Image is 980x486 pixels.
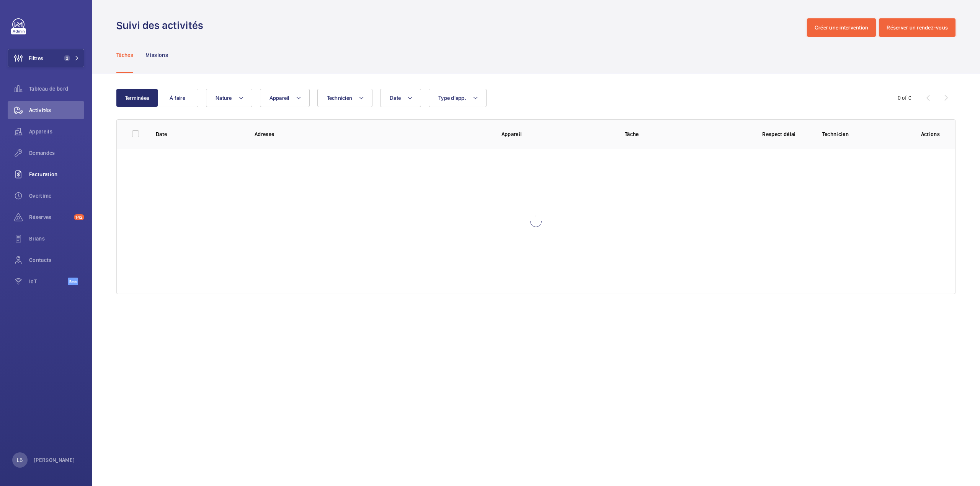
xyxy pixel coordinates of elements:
[34,456,75,464] p: [PERSON_NAME]
[116,18,208,33] h1: Suivi des activités
[29,278,68,285] span: IoT
[29,106,84,114] span: Activités
[625,130,736,138] p: Tâche
[216,95,232,101] span: Nature
[438,95,466,101] span: Type d'app.
[29,213,71,221] span: Réserves
[116,89,158,107] button: Terminées
[206,89,252,107] button: Nature
[8,49,84,67] button: Filtres2
[29,128,84,135] span: Appareils
[157,89,198,107] button: À faire
[898,94,911,102] div: 0 of 0
[156,130,242,138] p: Date
[748,130,810,138] p: Respect délai
[29,192,84,200] span: Overtime
[29,85,84,93] span: Tableau de bord
[879,18,955,37] button: Réserver un rendez-vous
[807,18,876,37] button: Créer une intervention
[501,130,612,138] p: Appareil
[921,130,940,138] p: Actions
[380,89,421,107] button: Date
[74,214,84,220] span: 142
[260,89,310,107] button: Appareil
[145,51,168,59] p: Missions
[29,235,84,242] span: Bilans
[64,55,70,61] span: 2
[29,149,84,157] span: Demandes
[255,130,489,138] p: Adresse
[116,51,133,59] p: Tâches
[29,171,84,178] span: Facturation
[29,54,43,62] span: Filtres
[29,256,84,264] span: Contacts
[390,95,401,101] span: Date
[822,130,909,138] p: Technicien
[269,95,289,101] span: Appareil
[17,456,23,464] p: LB
[429,89,487,107] button: Type d'app.
[317,89,373,107] button: Technicien
[327,95,353,101] span: Technicien
[68,278,78,285] span: Beta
